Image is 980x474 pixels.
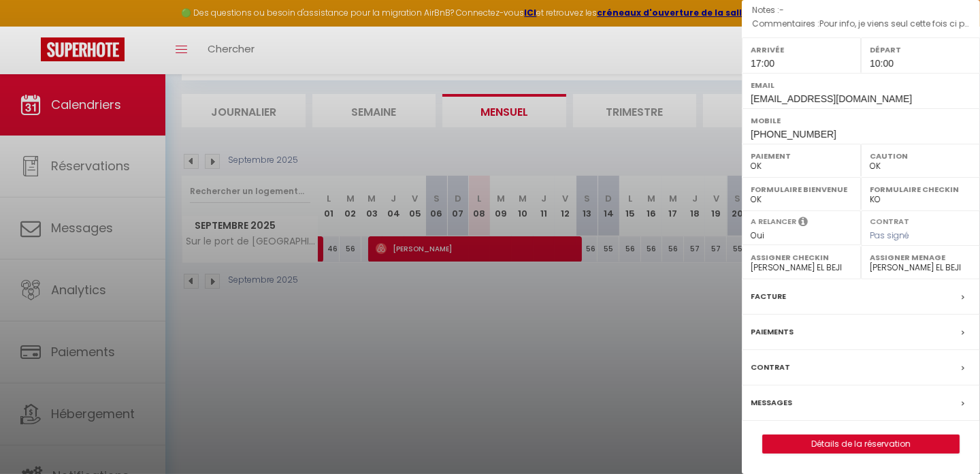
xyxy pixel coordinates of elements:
[751,43,852,57] label: Arrivée
[779,4,784,16] span: -
[752,3,970,17] p: Notes :
[751,216,796,227] label: A relancer
[763,435,959,453] a: Détails de la réservation
[870,43,971,57] label: Départ
[751,325,794,339] label: Paiements
[751,183,852,196] label: Formulaire Bienvenue
[752,17,970,31] p: Commentaires :
[751,251,852,264] label: Assigner Checkin
[751,93,912,104] span: [EMAIL_ADDRESS][DOMAIN_NAME]
[870,183,971,196] label: Formulaire Checkin
[751,114,971,127] label: Mobile
[870,58,894,69] span: 10:00
[751,149,852,163] label: Paiement
[870,216,909,225] label: Contrat
[751,78,971,92] label: Email
[870,230,909,241] span: Pas signé
[798,216,808,231] i: Sélectionner OUI si vous souhaiter envoyer les séquences de messages post-checkout
[11,5,52,46] button: Ouvrir le widget de chat LiveChat
[751,289,786,304] label: Facture
[751,360,790,375] label: Contrat
[870,149,971,163] label: Caution
[762,434,960,454] button: Détails de la réservation
[751,58,774,69] span: 17:00
[751,396,792,410] label: Messages
[870,251,971,264] label: Assigner Menage
[751,129,836,140] span: [PHONE_NUMBER]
